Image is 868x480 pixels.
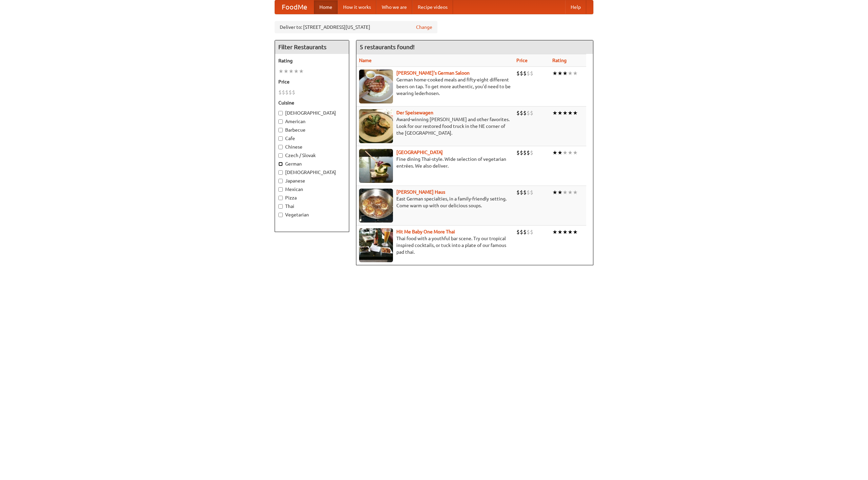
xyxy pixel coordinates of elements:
label: Pizza [278,194,346,201]
a: Rating [552,58,567,63]
li: ★ [573,189,578,196]
li: ★ [552,189,557,196]
div: Deliver to: [STREET_ADDRESS][US_STATE] [275,21,437,33]
a: Help [565,0,586,14]
img: kohlhaus.jpg [359,189,393,223]
li: ★ [299,68,304,75]
label: Thai [278,203,346,210]
input: Thai [278,204,283,209]
li: ★ [552,70,557,77]
li: $ [516,149,520,156]
input: Czech / Slovak [278,153,283,158]
a: Home [314,0,338,14]
li: $ [520,109,523,117]
li: $ [516,109,520,117]
input: German [278,162,283,166]
li: ★ [552,228,557,236]
li: $ [516,228,520,236]
input: American [278,119,283,124]
li: ★ [552,149,557,156]
label: Cafe [278,135,346,142]
label: [DEMOGRAPHIC_DATA] [278,110,346,116]
a: [GEOGRAPHIC_DATA] [396,150,443,155]
li: ★ [573,109,578,117]
a: Recipe videos [412,0,453,14]
li: ★ [557,70,563,77]
li: $ [282,89,285,96]
li: $ [520,70,523,77]
a: How it works [338,0,376,14]
li: $ [520,189,523,196]
li: ★ [557,189,563,196]
li: $ [520,228,523,236]
a: Der Speisewagen [396,110,433,115]
input: Cafe [278,136,283,141]
li: ★ [557,149,563,156]
li: ★ [552,109,557,117]
h4: Filter Restaurants [275,40,349,54]
li: $ [520,149,523,156]
input: [DEMOGRAPHIC_DATA] [278,111,283,115]
a: Change [416,24,432,31]
label: Mexican [278,186,346,193]
a: [PERSON_NAME] Haus [396,189,445,195]
li: $ [289,89,292,96]
label: Japanese [278,177,346,184]
li: $ [523,70,527,77]
label: Barbecue [278,127,346,133]
label: Czech / Slovak [278,152,346,159]
input: [DEMOGRAPHIC_DATA] [278,170,283,175]
label: [DEMOGRAPHIC_DATA] [278,169,346,176]
img: babythai.jpg [359,228,393,262]
li: $ [523,228,527,236]
label: Vegetarian [278,211,346,218]
li: ★ [573,228,578,236]
li: ★ [557,228,563,236]
label: American [278,118,346,125]
li: $ [523,189,527,196]
a: Name [359,58,372,63]
input: Pizza [278,196,283,200]
p: Fine dining Thai-style. Wide selection of vegetarian entrées. We also deliver. [359,156,511,169]
li: $ [527,70,530,77]
li: $ [530,189,533,196]
li: ★ [568,149,573,156]
li: ★ [557,109,563,117]
li: ★ [573,149,578,156]
li: ★ [568,70,573,77]
li: ★ [278,68,283,75]
li: ★ [573,70,578,77]
ng-pluralize: 5 restaurants found! [360,44,415,50]
a: Who we are [376,0,412,14]
li: $ [530,109,533,117]
li: $ [527,149,530,156]
p: Award-winning [PERSON_NAME] and other favorites. Look for our restored food truck in the NE corne... [359,116,511,136]
a: [PERSON_NAME]'s German Saloon [396,70,470,76]
p: Thai food with a youthful bar scene. Try our tropical inspired cocktails, or tuck into a plate of... [359,235,511,255]
li: $ [523,149,527,156]
input: Japanese [278,179,283,183]
a: FoodMe [275,0,314,14]
label: German [278,160,346,167]
li: ★ [563,70,568,77]
a: Price [516,58,528,63]
label: Chinese [278,143,346,150]
li: $ [527,189,530,196]
li: $ [285,89,289,96]
li: ★ [568,228,573,236]
li: ★ [563,228,568,236]
li: ★ [563,109,568,117]
li: ★ [283,68,289,75]
a: Hit Me Baby One More Thai [396,229,455,234]
li: $ [278,89,282,96]
li: ★ [563,189,568,196]
img: speisewagen.jpg [359,109,393,143]
li: ★ [568,109,573,117]
li: ★ [289,68,294,75]
img: esthers.jpg [359,70,393,103]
